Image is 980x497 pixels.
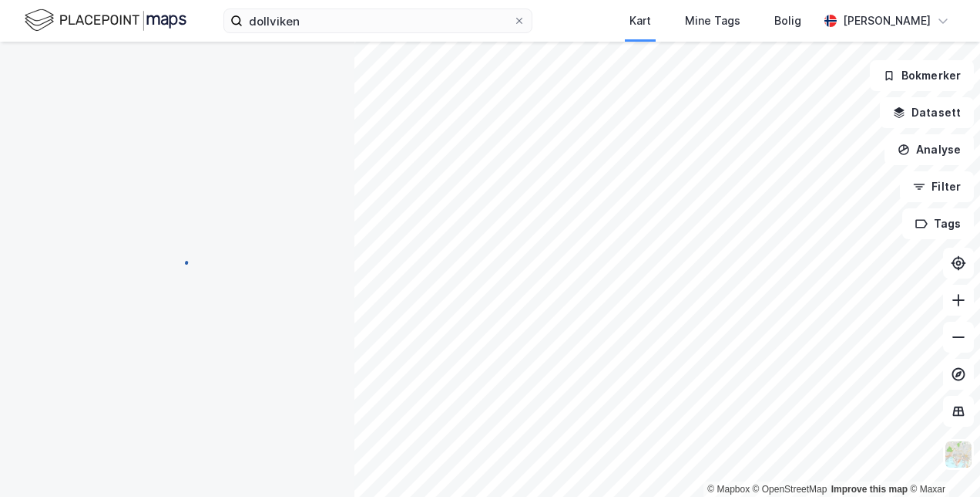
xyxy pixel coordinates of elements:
[902,208,974,239] button: Tags
[25,7,186,34] img: logo.f888ab2527a4732fd821a326f86c7f29.svg
[243,9,513,32] input: Søk på adresse, matrikkel, gårdeiere, leietakere eller personer
[880,97,974,128] button: Datasett
[774,12,801,30] div: Bolig
[831,484,908,495] a: Improve this map
[900,171,974,202] button: Filter
[165,248,190,272] img: spinner.a6d8c91a73a9ac5275cf975e30b51cfb.svg
[843,12,931,30] div: [PERSON_NAME]
[685,12,740,30] div: Mine Tags
[707,484,750,495] a: Mapbox
[629,12,651,30] div: Kart
[753,484,827,495] a: OpenStreetMap
[903,423,980,497] iframe: Chat Widget
[870,60,974,91] button: Bokmerker
[884,134,974,165] button: Analyse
